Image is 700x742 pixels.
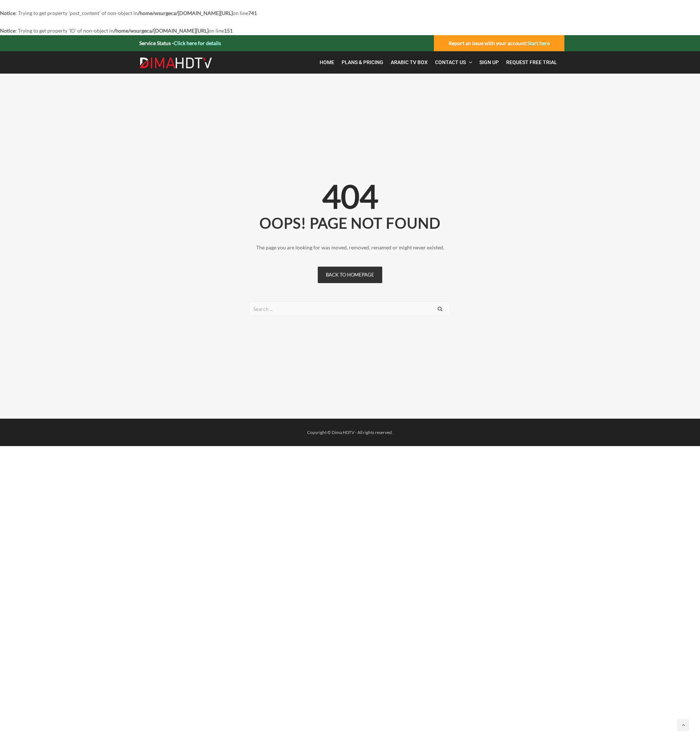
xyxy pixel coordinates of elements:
[138,10,233,16] b: /home/wsurgeca/[DOMAIN_NAME][URL]
[338,55,387,70] a: Plans & Pricing
[224,27,233,34] b: 151
[342,59,383,65] span: Plans & Pricing
[435,59,466,65] span: Contact Us
[316,55,338,70] a: Home
[136,428,564,437] div: Copyright © Dima HDTV - All rights reserved.
[320,59,334,65] span: Home
[248,10,257,16] b: 741
[139,40,221,46] strong: Service Status -
[391,59,428,65] span: Arabic TV Box
[114,27,209,34] b: /home/wsurgeca/[DOMAIN_NAME][URL]
[449,40,550,46] strong: Report an issue with your account:
[527,40,550,46] a: Start here
[249,301,451,316] input: Search for
[506,59,557,65] span: Request Free Trial
[318,267,382,283] a: Back to homepage
[162,180,538,212] h2: 404
[502,55,561,70] a: Request Free Trial
[162,243,538,252] p: The page you are looking for was moved, removed, renamed or might never existed.
[677,719,689,731] a: Back to top
[476,55,502,70] a: Sign Up
[162,216,538,230] h3: oopS! Page not found
[431,55,476,70] a: Contact Us
[387,55,431,70] a: Arabic TV Box
[139,57,213,69] img: Dima HDTV
[479,59,499,65] span: Sign Up
[174,40,221,46] a: Click here for details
